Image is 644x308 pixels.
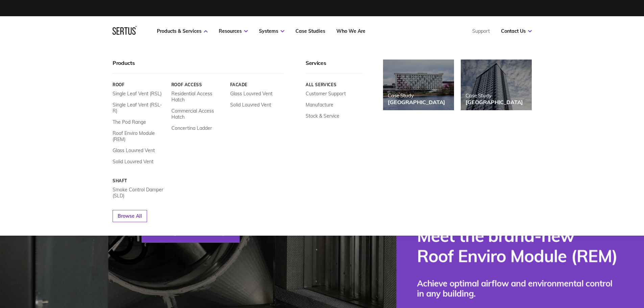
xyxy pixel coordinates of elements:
[113,178,166,183] a: Shaft
[157,28,208,34] a: Products & Services
[388,99,445,105] div: [GEOGRAPHIC_DATA]
[383,60,454,110] a: Case Study[GEOGRAPHIC_DATA]
[171,91,225,103] a: Residential Access Hatch
[336,28,365,34] a: Who We Are
[113,130,166,142] a: Roof Enviro Module (REM)
[259,28,284,34] a: Systems
[306,60,363,73] div: Services
[230,102,271,108] a: Solid Louvred Vent
[113,91,162,97] a: Single Leaf Vent (RSL)
[113,102,166,114] a: Single Leaf Vent (RSL-R)
[306,82,363,87] a: All services
[295,28,325,34] a: Case Studies
[113,147,155,153] a: Glass Louvred Vent
[113,60,284,73] div: Products
[466,92,523,99] div: Case Study
[113,187,166,199] a: Smoke Control Damper (SLD)
[171,108,225,120] a: Commercial Access Hatch
[171,82,225,87] a: Roof Access
[501,28,532,34] a: Contact Us
[306,91,346,97] a: Customer Support
[461,60,532,110] a: Case Study[GEOGRAPHIC_DATA]
[230,91,272,97] a: Glass Louvred Vent
[306,102,333,108] a: Manufacture
[388,92,445,99] div: Case Study
[230,82,284,87] a: Facade
[466,99,523,105] div: [GEOGRAPHIC_DATA]
[113,210,147,222] a: Browse All
[113,82,166,87] a: Roof
[113,159,153,165] a: Solid Louvred Vent
[113,119,146,125] a: The Pod Range
[472,28,490,34] a: Support
[219,28,248,34] a: Resources
[306,113,339,119] a: Stock & Service
[171,125,212,131] a: Concertina Ladder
